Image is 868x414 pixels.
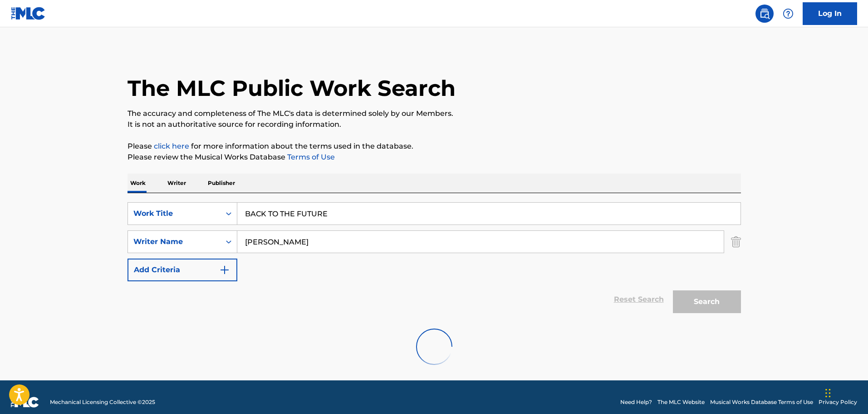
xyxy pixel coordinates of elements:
form: Search Form [128,202,741,318]
span: Mechanical Licensing Collective © 2025 [50,398,155,406]
a: Need Help? [620,398,652,406]
img: MLC Logo [11,7,46,20]
img: search [759,8,770,19]
a: click here [154,142,189,150]
img: 9d2ae6d4665cec9f34b9.svg [219,264,230,275]
p: Please review the Musical Works Database [128,152,741,163]
div: Writer Name [133,236,215,247]
a: Public Search [755,5,774,23]
iframe: Chat Widget [823,370,868,414]
div: Drag [825,379,831,407]
a: Log In [803,2,857,25]
p: Publisher [205,174,238,193]
p: It is not an authoritative source for recording information. [128,119,741,130]
a: Privacy Policy [819,398,857,406]
p: Work [128,174,148,193]
img: Delete Criterion [731,230,741,253]
img: logo [11,397,39,408]
a: The MLC Website [657,398,705,406]
div: Work Title [133,208,215,219]
div: Help [779,5,797,23]
p: The accuracy and completeness of The MLC's data is determined solely by our Members. [128,108,741,119]
p: Writer [165,174,189,193]
h1: The MLC Public Work Search [128,75,456,102]
button: Add Criteria [128,259,237,281]
p: Please for more information about the terms used in the database. [128,141,741,152]
img: preloader [410,323,458,371]
a: Musical Works Database Terms of Use [710,398,813,406]
img: help [783,8,794,19]
a: Terms of Use [285,153,335,161]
